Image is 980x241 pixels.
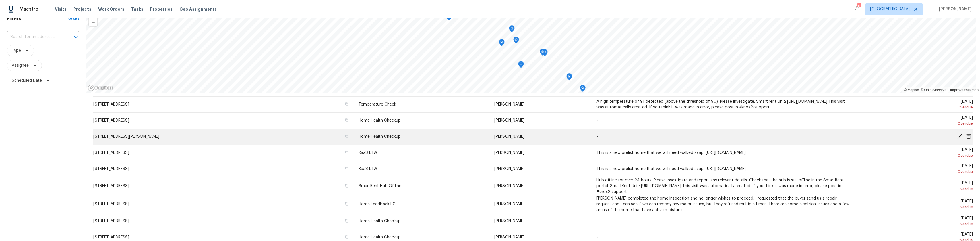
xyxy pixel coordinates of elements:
[89,18,97,26] span: Zoom out
[861,169,973,175] div: Overdue
[870,6,910,12] span: [GEOGRAPHIC_DATA]
[540,49,545,58] div: Map marker
[20,6,38,12] span: Maestro
[494,202,524,206] span: [PERSON_NAME]
[359,202,396,206] span: Home Feedback P0
[596,219,598,223] span: -
[344,166,349,171] button: Copy Address
[150,6,173,12] span: Properties
[93,235,129,239] span: [STREET_ADDRESS]
[98,6,124,12] span: Work Orders
[344,183,349,188] button: Copy Address
[861,164,973,175] span: [DATE]
[580,85,586,94] div: Map marker
[494,219,524,223] span: [PERSON_NAME]
[596,135,598,139] span: -
[93,135,159,139] span: [STREET_ADDRESS][PERSON_NAME]
[861,186,973,192] div: Overdue
[344,234,349,240] button: Copy Address
[344,150,349,155] button: Copy Address
[73,6,91,12] span: Projects
[12,78,42,83] span: Scheduled Date
[513,37,519,45] div: Map marker
[494,167,524,171] span: [PERSON_NAME]
[93,219,129,223] span: [STREET_ADDRESS]
[93,167,129,171] span: [STREET_ADDRESS]
[93,151,129,155] span: [STREET_ADDRESS]
[359,151,377,155] span: RaaS D1W
[964,134,973,139] span: Cancel
[344,102,349,107] button: Copy Address
[93,184,129,188] span: [STREET_ADDRESS]
[93,202,129,206] span: [STREET_ADDRESS]
[359,102,396,106] span: Temperature Check
[861,199,973,210] span: [DATE]
[596,235,598,239] span: -
[937,6,971,12] span: [PERSON_NAME]
[861,204,973,210] div: Overdue
[494,151,524,155] span: [PERSON_NAME]
[67,16,79,22] div: Reset
[93,118,129,123] span: [STREET_ADDRESS]
[857,3,861,9] div: 11
[861,104,973,110] div: Overdue
[950,88,979,92] a: Improve this map
[93,102,129,106] span: [STREET_ADDRESS]
[7,16,67,22] h1: Filters
[904,88,920,92] a: Mapbox
[596,118,598,123] span: -
[499,39,505,48] div: Map marker
[12,63,29,68] span: Assignee
[861,148,973,158] span: [DATE]
[359,219,401,223] span: Home Health Checkup
[861,116,973,126] span: [DATE]
[179,6,217,12] span: Geo Assignments
[494,235,524,239] span: [PERSON_NAME]
[89,18,97,26] button: Zoom out
[566,73,572,82] div: Map marker
[72,33,80,41] button: Open
[86,7,976,93] canvas: Map
[359,135,401,139] span: Home Health Checkup
[359,235,401,239] span: Home Health Checkup
[344,218,349,223] button: Copy Address
[344,134,349,139] button: Copy Address
[861,153,973,158] div: Overdue
[7,32,63,41] input: Search for an address...
[55,6,67,12] span: Visits
[596,151,746,155] span: This is a new prelist home that we will need walked asap. [URL][DOMAIN_NAME]
[494,118,524,123] span: [PERSON_NAME]
[131,7,143,11] span: Tasks
[596,167,746,171] span: This is a new prelist home that we will need walked asap. [URL][DOMAIN_NAME]
[861,216,973,227] span: [DATE]
[88,85,113,91] a: Mapbox homepage
[596,100,845,109] span: A high temperature of 91 detected (above the threshold of 90). Please investigate. SmartRent Unit...
[956,134,964,139] span: Edit
[494,184,524,188] span: [PERSON_NAME]
[861,120,973,126] div: Overdue
[596,178,844,194] span: Hub offline for over 24 hours. Please investigate and report any relevant details. Check that the...
[344,201,349,206] button: Copy Address
[861,181,973,192] span: [DATE]
[861,100,973,110] span: [DATE]
[494,135,524,139] span: [PERSON_NAME]
[494,102,524,106] span: [PERSON_NAME]
[359,184,401,188] span: SmartRent Hub Offline
[359,167,377,171] span: RaaS D1W
[12,48,21,53] span: Type
[921,88,948,92] a: OpenStreetMap
[359,118,401,123] span: Home Health Checkup
[344,118,349,123] button: Copy Address
[596,196,849,212] span: [PERSON_NAME] completed the home inspection and no longer wishes to proceed. I requested that the...
[861,221,973,227] div: Overdue
[509,25,515,34] div: Map marker
[518,61,524,70] div: Map marker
